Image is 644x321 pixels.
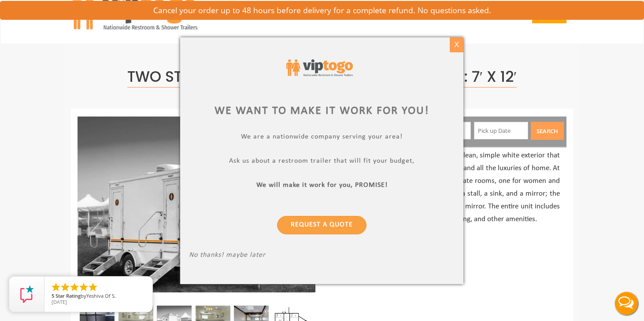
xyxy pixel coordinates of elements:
[450,37,463,52] div: X
[18,285,36,303] img: Review Rating
[69,282,80,292] li: 
[286,59,353,76] img: viptogo logo
[52,293,145,299] span: by
[52,299,67,305] span: [DATE]
[189,157,455,167] p: Ask us about a restroom trailer that will fit your budget,
[189,251,455,261] p: No thanks! maybe later
[60,282,70,292] li: 
[86,292,116,299] span: Yeshiva Of S.
[51,282,61,292] li: 
[278,215,367,234] a: Request a Quote
[256,181,388,188] b: We will make it work for you, PROMISE!
[78,282,89,292] li: 
[52,292,54,299] span: 5
[189,103,455,119] div: We want to make it work for you!
[88,282,98,292] li: 
[56,292,81,299] span: Star Rating
[609,286,644,321] button: Live Chat
[189,132,455,142] p: We are a nationwide company serving your area!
